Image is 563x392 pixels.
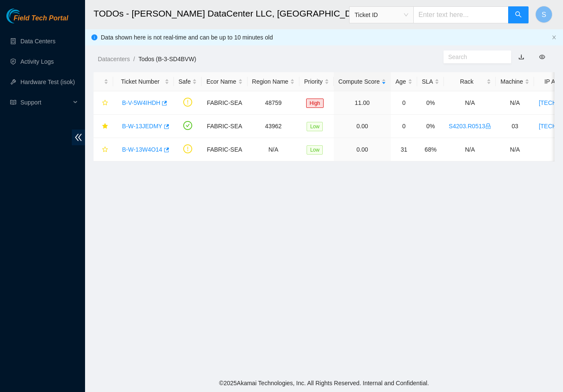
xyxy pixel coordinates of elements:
span: exclamation-circle [183,144,192,153]
button: S [535,6,552,23]
img: Akamai Technologies [6,8,43,23]
a: B-V-5W4IHDH [122,99,160,106]
a: Hardware Test (isok) [20,79,75,85]
span: search [515,11,522,19]
button: star [98,143,108,156]
a: S4203.R0513lock [449,123,491,130]
button: star [98,119,108,133]
a: Data Centers [20,38,55,45]
a: Todos (B-3-SD4BVW) [138,56,196,62]
input: Enter text here... [413,6,509,23]
td: 0% [417,115,444,138]
td: 43962 [247,115,300,138]
td: N/A [444,138,496,161]
td: 11.00 [334,91,391,115]
td: FABRIC-SEA [202,115,247,138]
td: N/A [496,138,534,161]
td: 03 [496,115,534,138]
span: close [552,35,557,40]
span: check-circle [183,121,192,130]
button: search [508,6,529,23]
td: N/A [444,91,496,115]
span: double-left [72,130,85,145]
td: 31 [391,138,417,161]
td: 0 [391,115,417,138]
span: lock [485,123,491,129]
footer: © 2025 Akamai Technologies, Inc. All Rights Reserved. Internal and Confidential. [85,374,563,392]
span: Ticket ID [355,8,408,21]
span: Field Tech Portal [14,14,68,23]
td: FABRIC-SEA [202,91,247,115]
td: FABRIC-SEA [202,138,247,161]
button: star [98,96,108,110]
input: Search [448,52,500,62]
span: read [10,99,16,105]
td: N/A [247,138,300,161]
td: 0.00 [334,115,391,138]
button: close [552,35,557,40]
span: S [542,9,546,20]
button: download [512,50,531,64]
span: Support [20,94,71,111]
span: High [306,99,324,108]
td: 0 [391,91,417,115]
a: Activity Logs [20,58,54,65]
td: N/A [496,91,534,115]
td: 48759 [247,91,300,115]
span: exclamation-circle [183,98,192,107]
span: Low [307,122,323,131]
a: B-W-13JEDMY [122,123,162,130]
span: star [102,123,108,130]
td: 0.00 [334,138,391,161]
span: / [133,56,135,62]
td: 68% [417,138,444,161]
a: B-W-13W4O14 [122,146,162,153]
a: download [518,54,524,60]
span: star [102,147,108,153]
span: Low [307,145,323,155]
td: 0% [417,91,444,115]
span: eye [539,54,545,60]
span: star [102,100,108,107]
a: Datacenters [98,56,130,62]
a: Akamai TechnologiesField Tech Portal [6,15,68,26]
